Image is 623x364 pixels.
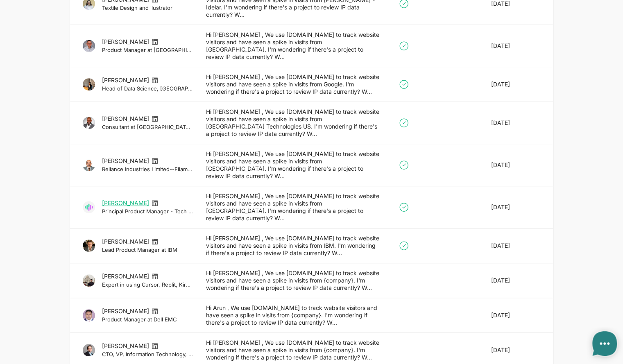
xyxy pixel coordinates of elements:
a: [PERSON_NAME] [102,238,149,245]
small: Consultant at [GEOGRAPHIC_DATA] Technologies US [102,123,193,131]
a: [PERSON_NAME] [102,273,149,280]
a: [PERSON_NAME] [102,157,149,164]
div: [DATE] [485,304,547,326]
div: Hi [PERSON_NAME] , We use [DOMAIN_NAME] to track website visitors and have seen a spike in visits... [199,150,386,180]
div: Hi [PERSON_NAME] , We use [DOMAIN_NAME] to track website visitors and have seen a spike in visits... [199,108,386,138]
small: Product Manager at [GEOGRAPHIC_DATA] [102,46,193,54]
div: [DATE] [485,339,547,361]
div: Hi [PERSON_NAME] , We use [DOMAIN_NAME] to track website visitors and have seen a spike in visits... [199,73,386,95]
small: Textile Design and ilustrator [102,4,193,11]
small: Principal Product Manager - Tech at Amazon [102,208,193,215]
div: [DATE] [485,192,547,222]
div: Hi [PERSON_NAME] , We use [DOMAIN_NAME] to track website visitors and have seen a spike in visits... [199,192,386,222]
a: [PERSON_NAME] [102,115,149,122]
div: [DATE] [485,73,547,95]
div: [DATE] [485,150,547,180]
small: Product Manager at Dell EMC [102,316,193,323]
div: Hi [PERSON_NAME] , We use [DOMAIN_NAME] to track website visitors and have seen a spike in visits... [199,235,386,257]
small: Expert in using Cursor, Replit, Kiro, V0, Bolt, Base44, ChatGpt, [PERSON_NAME], Gemini, Lovable, ... [102,281,193,288]
small: CTO, VP, Information Technology, Business Systems Solutions at [GEOGRAPHIC_DATA] Guaranty, Inc. [102,350,193,358]
a: [PERSON_NAME] [102,38,149,45]
div: Hi Arun , We use [DOMAIN_NAME] to track website visitors and have seen a spike in visits from {co... [199,304,386,326]
a: [PERSON_NAME] [102,199,149,206]
a: [PERSON_NAME] [102,307,149,314]
div: Hi [PERSON_NAME] , We use [DOMAIN_NAME] to track website visitors and have seen a spike in visits... [199,31,386,61]
a: [PERSON_NAME] [102,77,149,84]
div: Hi [PERSON_NAME] , We use [DOMAIN_NAME] to track website visitors and have seen a spike in visits... [199,269,386,292]
div: Hi [PERSON_NAME] , We use [DOMAIN_NAME] to track website visitors and have seen a spike in visits... [199,339,386,361]
small: Head of Data Science, [GEOGRAPHIC_DATA] [102,85,193,92]
div: [DATE] [485,108,547,138]
div: [DATE] [485,31,547,61]
a: [PERSON_NAME] [102,342,149,349]
small: Reliance Industries Limited--Filament Business--Sales | Marketing & Business Development | Busine... [102,165,193,173]
div: [DATE] [485,269,547,292]
small: Lead Product Manager at IBM [102,246,193,253]
div: [DATE] [485,235,547,257]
